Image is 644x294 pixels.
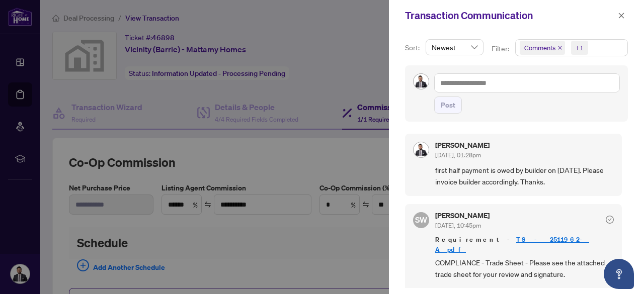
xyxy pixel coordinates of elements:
p: Sort: [405,42,422,53]
span: close [618,12,625,19]
span: Requirement - [435,235,614,255]
span: close [557,45,562,50]
img: Profile Icon [414,74,429,89]
div: +1 [576,43,584,53]
span: SW [415,214,428,226]
button: Post [434,96,462,114]
span: Newest [432,40,477,55]
span: first half payment is owed by builder on [DATE]. Please invoice builder accordingly. Thanks. [435,164,614,188]
span: check-circle [606,216,614,224]
span: Comments [520,41,565,55]
p: Filter: [492,43,511,54]
button: Open asap [604,259,634,289]
img: Profile Icon [414,142,429,157]
a: TS - 2511962-A.pdf [435,235,589,254]
h5: [PERSON_NAME] [435,142,490,149]
span: [DATE], 10:45pm [435,222,481,229]
span: Comments [524,43,555,53]
div: Transaction Communication [405,8,615,23]
span: [DATE], 01:28pm [435,151,481,159]
h5: [PERSON_NAME] [435,212,490,219]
